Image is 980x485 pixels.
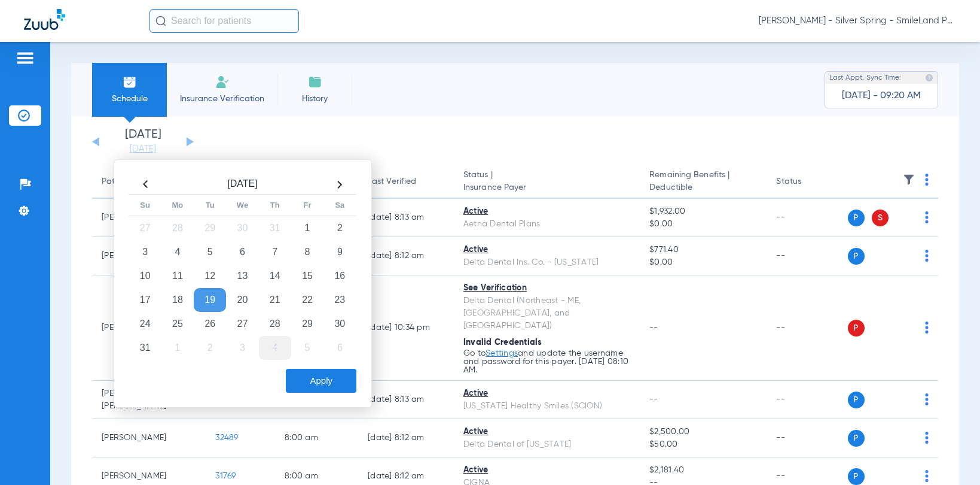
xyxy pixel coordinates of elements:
span: Insurance Payer [463,181,630,194]
div: Active [463,244,630,256]
td: -- [767,275,847,381]
a: Settings [486,349,518,357]
span: -- [649,395,658,404]
img: group-dot-blue.svg [925,393,929,405]
p: Go to and update the username and password for this payer. [DATE] 08:10 AM. [463,349,630,374]
span: [DATE] - 09:20 AM [842,90,921,102]
img: group-dot-blue.svg [925,174,929,186]
th: Status [767,165,847,199]
span: P [848,248,865,265]
td: [DATE] 8:12 AM [358,419,454,457]
td: [DATE] 10:34 PM [358,275,454,381]
th: Remaining Benefits | [640,165,767,199]
div: See Verification [463,282,630,295]
span: History [286,93,343,105]
div: Delta Dental of [US_STATE] [463,438,630,451]
span: $771.40 [649,244,757,256]
li: [DATE] [107,129,179,155]
th: [DATE] [161,175,323,195]
td: [DATE] 8:13 AM [358,381,454,419]
span: 31769 [215,472,236,480]
span: $1,932.00 [649,205,757,218]
td: [PERSON_NAME] [92,419,206,457]
span: S [872,210,889,226]
span: $0.00 [649,218,757,231]
span: Last Appt. Sync Time: [829,72,901,84]
img: Zuub Logo [24,9,65,30]
img: hamburger-icon [16,51,35,65]
div: Last Verified [368,175,444,188]
img: group-dot-blue.svg [925,211,929,223]
td: -- [767,381,847,419]
span: P [848,430,865,447]
img: Manual Insurance Verification [215,75,230,89]
div: Last Verified [368,175,416,188]
span: Insurance Verification [176,93,268,105]
span: P [848,320,865,337]
span: P [848,392,865,408]
button: Apply [286,369,356,393]
td: 8:00 AM [275,419,358,457]
div: Aetna Dental Plans [463,218,630,231]
div: [US_STATE] Healthy Smiles (SCION) [463,400,630,413]
span: [PERSON_NAME] - Silver Spring - SmileLand PD [759,15,956,27]
td: -- [767,237,847,275]
td: -- [767,419,847,457]
span: Invalid Credentials [463,338,542,347]
span: $50.00 [649,438,757,451]
img: Search Icon [155,16,166,26]
img: group-dot-blue.svg [925,432,929,444]
input: Search for patients [149,9,299,33]
span: $2,181.40 [649,464,757,477]
img: History [308,75,322,89]
img: last sync help info [925,74,933,82]
td: [DATE] 8:12 AM [358,237,454,275]
td: -- [767,199,847,237]
span: $2,500.00 [649,426,757,438]
a: [DATE] [107,143,179,155]
span: P [848,210,865,226]
th: Status | [454,165,640,199]
span: 32489 [215,434,238,442]
img: Schedule [123,75,137,89]
div: Patient Name [102,175,154,188]
span: -- [649,323,658,332]
span: P [848,468,865,485]
img: group-dot-blue.svg [925,470,929,482]
img: group-dot-blue.svg [925,250,929,262]
div: Active [463,387,630,400]
div: Patient Name [102,175,196,188]
img: filter.svg [903,174,915,186]
div: Active [463,205,630,218]
span: Schedule [101,93,158,105]
div: Active [463,426,630,438]
td: [DATE] 8:13 AM [358,199,454,237]
span: $0.00 [649,256,757,269]
div: Delta Dental Ins. Co. - [US_STATE] [463,256,630,269]
img: group-dot-blue.svg [925,322,929,334]
div: Delta Dental (Northeast - ME, [GEOGRAPHIC_DATA], and [GEOGRAPHIC_DATA]) [463,295,630,332]
div: Active [463,464,630,477]
span: Deductible [649,181,757,194]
